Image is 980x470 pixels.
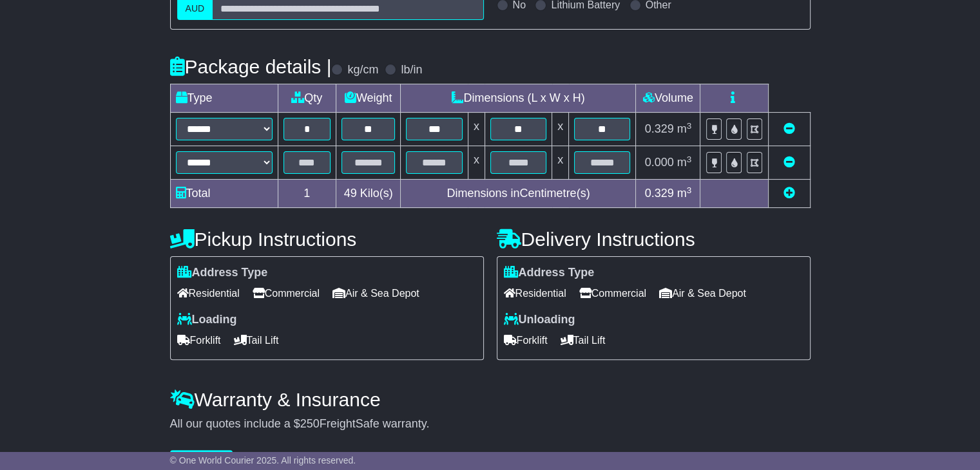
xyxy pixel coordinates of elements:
sup: 3 [687,121,692,131]
span: Residential [504,283,566,303]
span: Air & Sea Depot [659,283,746,303]
span: 0.329 [645,187,674,200]
td: Dimensions (L x W x H) [401,84,636,113]
td: x [468,113,485,146]
sup: 3 [687,185,692,195]
span: 250 [300,417,320,430]
td: x [552,113,569,146]
label: Address Type [504,266,595,280]
span: Residential [177,283,240,303]
label: Address Type [177,266,268,280]
span: 49 [344,187,357,200]
td: Type [170,84,278,113]
span: Forklift [177,330,221,350]
span: Tail Lift [234,330,279,350]
td: x [552,146,569,180]
span: m [677,122,692,135]
td: Dimensions in Centimetre(s) [401,180,636,208]
td: x [468,146,485,180]
span: 0.329 [645,122,674,135]
td: 1 [278,180,336,208]
span: Air & Sea Depot [332,283,419,303]
span: Tail Lift [561,330,606,350]
span: Commercial [579,283,646,303]
h4: Package details | [170,56,332,77]
a: Remove this item [783,156,795,169]
h4: Pickup Instructions [170,229,484,250]
label: lb/in [401,63,422,77]
h4: Warranty & Insurance [170,389,811,410]
label: kg/cm [347,63,378,77]
h4: Delivery Instructions [497,229,811,250]
sup: 3 [687,155,692,164]
a: Remove this item [783,122,795,135]
td: Volume [636,84,700,113]
span: © One World Courier 2025. All rights reserved. [170,455,356,465]
span: Forklift [504,330,548,350]
div: All our quotes include a $ FreightSafe warranty. [170,417,811,431]
span: 0.000 [645,156,674,169]
label: Loading [177,313,237,327]
a: Add new item [783,187,795,200]
label: Unloading [504,313,575,327]
td: Total [170,180,278,208]
td: Qty [278,84,336,113]
td: Kilo(s) [336,180,401,208]
span: m [677,187,692,200]
span: Commercial [253,283,320,303]
td: Weight [336,84,401,113]
span: m [677,156,692,169]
